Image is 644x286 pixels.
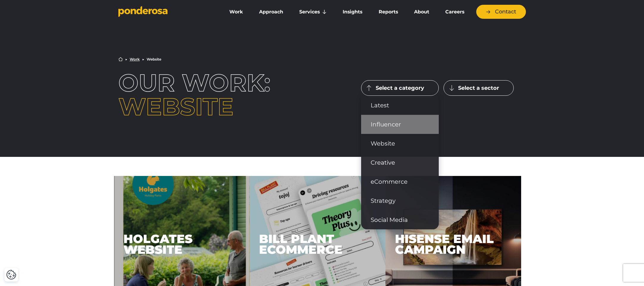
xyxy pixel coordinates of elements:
[118,57,123,61] a: Home
[142,58,144,61] li: ▶︎
[361,153,439,172] a: Creative
[361,80,439,96] button: Select a category
[118,92,234,121] span: Website
[292,6,333,18] a: Services
[336,6,369,18] a: Insights
[118,6,214,18] a: Go to homepage
[125,58,127,61] li: ▶︎
[444,80,514,96] button: Select a sector
[361,115,439,134] a: Influencer
[438,6,471,18] a: Careers
[476,5,526,19] a: Contact
[372,6,405,18] a: Reports
[361,172,439,191] a: eCommerce
[6,270,16,280] img: Revisit consent button
[130,58,140,61] a: Work
[222,6,250,18] a: Work
[361,210,439,229] a: Social Media
[361,96,439,115] a: Latest
[361,191,439,210] a: Strategy
[252,6,290,18] a: Approach
[407,6,436,18] a: About
[147,58,161,61] li: Website
[6,270,16,280] button: Cookie Settings
[361,134,439,153] a: Website
[118,71,283,119] h1: Our work:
